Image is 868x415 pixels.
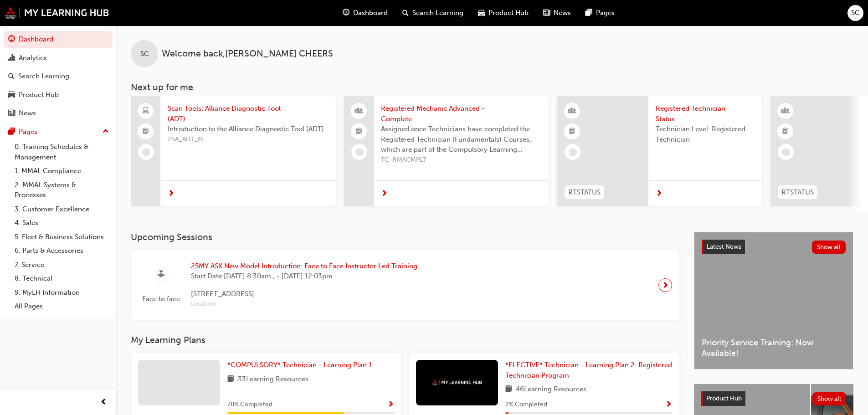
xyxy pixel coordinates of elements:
[4,31,113,48] a: Dashboard
[569,126,575,138] span: booktick-icon
[4,87,113,103] a: Product Hub
[702,338,846,358] span: Priority Service Training: Now Available!
[8,54,15,62] span: chart-icon
[335,4,395,22] a: guage-iconDashboard
[4,105,113,122] a: News
[11,202,113,216] a: 3. Customer Excellence
[158,269,164,280] span: sessionType_FACE_TO_FACE-icon
[11,230,113,244] a: 5. Fleet & Business Solutions
[162,49,333,59] span: Welcome back , [PERSON_NAME] CHEERS
[8,128,15,136] span: pages-icon
[557,96,762,206] a: RTSTATUSRegistered Technician StatusTechnician Level: Registered Technician
[505,361,672,379] span: *ELECTIVE* Technician - Learning Plan 2: Registered Technician Program
[656,190,663,198] span: next-icon
[665,399,672,410] button: Show Progress
[143,105,149,117] span: laptop-icon
[586,7,592,19] span: pages-icon
[18,71,69,82] div: Search Learning
[11,299,113,313] a: All Pages
[4,123,113,140] button: Pages
[381,103,542,124] span: Registered Mechanic Advanced - Complete
[387,399,394,410] button: Show Progress
[505,400,547,410] span: 2 % Completed
[8,72,15,81] span: search-icon
[168,190,175,198] span: next-icon
[505,384,512,395] span: book-icon
[569,105,575,117] span: learningResourceType_INSTRUCTOR_LED-icon
[11,244,113,258] a: 6. Parts & Accessories
[168,134,329,145] span: 25A_ADT_M
[356,126,362,138] span: booktick-icon
[19,127,37,137] div: Pages
[568,187,601,198] span: RTSTATUS
[702,240,846,254] a: Latest NewsShow all
[131,96,336,206] a: Scan Tools: Alliance Diagnostic Tool (ADT)Introduction to the Alliance Diagnostic Tool (ADT).25A_...
[100,397,107,408] span: prev-icon
[395,4,471,22] a: search-iconSearch Learning
[4,50,113,67] a: Analytics
[4,29,113,123] button: DashboardAnalyticsSearch LearningProduct HubNews
[847,5,863,21] button: SC
[138,294,184,304] span: Face to face
[116,82,868,92] h3: Next up for me
[227,374,234,385] span: book-icon
[812,392,847,405] button: Show all
[11,178,113,202] a: 2. MMAL Systems & Processes
[11,216,113,230] a: 4. Sales
[432,379,482,385] img: mmal
[344,96,549,206] a: Registered Mechanic Advanced - CompleteAssigned once Technicians have completed the Registered Te...
[8,36,15,44] span: guage-icon
[19,108,36,118] div: News
[19,53,47,63] div: Analytics
[478,7,485,19] span: car-icon
[168,124,329,134] span: Introduction to the Alliance Diagnostic Tool (ADT).
[851,8,860,18] span: SC
[569,148,577,156] span: learningRecordVerb_NONE-icon
[471,4,536,22] a: car-iconProduct Hub
[596,8,615,18] span: Pages
[505,360,672,380] a: *ELECTIVE* Technician - Learning Plan 2: Registered Technician Program
[782,105,789,117] span: learningResourceType_INSTRUCTOR_LED-icon
[488,8,529,18] span: Product Hub
[656,103,755,124] span: Registered Technician Status
[353,8,388,18] span: Dashboard
[781,187,814,198] span: RTSTATUS
[665,401,672,409] span: Show Progress
[356,105,362,117] span: people-icon
[227,400,272,410] span: 70 % Completed
[191,289,417,299] span: [STREET_ADDRESS]
[140,49,149,59] span: SC
[355,148,364,156] span: learningRecordVerb_NONE-icon
[516,384,586,395] span: 46 Learning Resources
[543,7,550,19] span: news-icon
[191,261,417,272] span: 25MY ASX New Model Introduction: Face to Face Instructor Led Training
[707,243,741,251] span: Latest News
[191,299,417,309] span: Location
[191,271,417,282] span: Start Date: [DATE] 8:30am , - [DATE] 12:03pm
[701,391,846,406] a: Product HubShow all
[662,279,669,292] span: next-icon
[782,148,790,156] span: learningRecordVerb_NONE-icon
[11,140,113,164] a: 0. Training Schedules & Management
[381,124,542,155] span: Assigned once Technicians have completed the Registered Technician (Fundamentals) Courses, which ...
[11,164,113,178] a: 1. MMAL Compliance
[227,360,375,370] a: *COMPULSORY* Technician - Learning Plan 1
[5,7,109,19] img: mmal
[578,4,622,22] a: pages-iconPages
[11,272,113,286] a: 8. Technical
[103,126,109,138] span: up-icon
[168,103,329,124] span: Scan Tools: Alliance Diagnostic Tool (ADT)
[131,232,679,242] h3: Upcoming Sessions
[554,8,571,18] span: News
[812,241,846,254] button: Show all
[138,257,672,313] a: Face to face25MY ASX New Model Introduction: Face to Face Instructor Led TrainingStart Date:[DATE...
[412,8,463,18] span: Search Learning
[343,7,349,19] span: guage-icon
[227,361,372,369] span: *COMPULSORY* Technician - Learning Plan 1
[238,374,308,385] span: 33 Learning Resources
[143,126,149,138] span: booktick-icon
[8,109,15,118] span: news-icon
[11,286,113,300] a: 9. MyLH Information
[8,91,15,99] span: car-icon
